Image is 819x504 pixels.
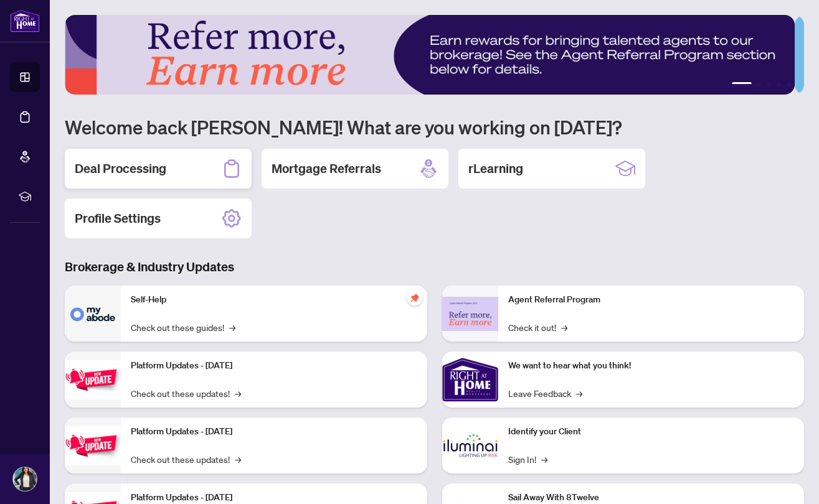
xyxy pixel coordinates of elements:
[442,297,498,331] img: Agent Referral Program
[777,82,782,87] button: 4
[767,82,772,87] button: 3
[508,425,795,439] p: Identify your Client
[65,15,795,95] img: Slide 0
[131,425,417,439] p: Platform Updates - [DATE]
[442,418,498,474] img: Identify your Client
[407,291,422,306] span: pushpin
[65,360,121,399] img: Platform Updates - July 21, 2025
[75,160,166,177] h2: Deal Processing
[131,293,417,307] p: Self-Help
[508,452,547,466] a: Sign In!→
[561,320,567,334] span: →
[757,82,762,87] button: 2
[508,293,795,307] p: Agent Referral Program
[541,452,547,466] span: →
[235,452,241,466] span: →
[732,82,752,87] button: 1
[131,386,241,400] a: Check out these updates!→
[75,210,161,227] h2: Profile Settings
[468,160,523,177] h2: rLearning
[65,426,121,465] img: Platform Updates - July 8, 2025
[235,386,241,400] span: →
[769,460,807,498] button: Open asap
[508,386,582,400] a: Leave Feedback→
[65,258,804,276] h3: Brokerage & Industry Updates
[10,9,40,32] img: logo
[508,359,795,373] p: We want to hear what you think!
[272,160,381,177] h2: Mortgage Referrals
[229,320,235,334] span: →
[13,467,37,491] img: Profile Icon
[131,359,417,373] p: Platform Updates - [DATE]
[787,82,792,87] button: 5
[508,320,567,334] a: Check it out!→
[65,286,121,342] img: Self-Help
[131,320,235,334] a: Check out these guides!→
[576,386,582,400] span: →
[65,115,804,139] h1: Welcome back [PERSON_NAME]! What are you working on [DATE]?
[442,352,498,408] img: We want to hear what you think!
[131,452,241,466] a: Check out these updates!→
